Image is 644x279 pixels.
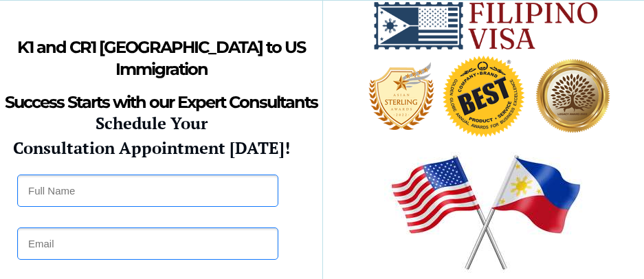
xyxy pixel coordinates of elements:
[17,227,278,260] input: Email
[13,137,290,159] strong: Consultation Appointment [DATE]!
[17,37,305,79] strong: K1 and CR1 [GEOGRAPHIC_DATA] to US Immigration
[17,175,278,207] input: Full Name
[96,112,208,134] strong: Schedule Your
[5,92,318,112] strong: Success Starts with our Expert Consultants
